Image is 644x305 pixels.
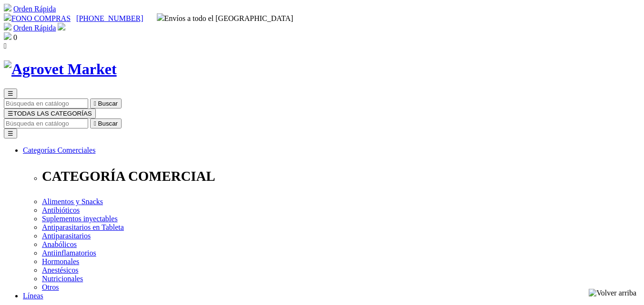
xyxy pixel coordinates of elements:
[13,5,56,13] a: Orden Rápida
[42,249,96,257] a: Antiinflamatorios
[42,223,124,231] a: Antiparasitarios en Tableta
[4,118,88,128] input: Buscar
[157,14,294,22] span: Envíos a todo el [GEOGRAPHIC_DATA]
[23,292,43,300] a: Líneas
[42,232,91,240] a: Antiparasitarios
[4,42,7,50] i: 
[42,257,79,266] a: Hormonales
[8,90,13,97] span: ☰
[4,108,96,118] button: ☰TODAS LAS CATEGORÍAS
[42,275,83,283] a: Nutricionales
[94,120,96,127] i: 
[42,197,103,206] a: Alimentos y Snacks
[4,89,17,98] button: ☰
[42,206,80,214] a: Antibióticos
[58,24,65,32] a: Acceda a su cuenta de cliente
[4,60,117,78] img: Agrovet Market
[4,98,88,108] input: Buscar
[76,14,143,22] a: [PHONE_NUMBER]
[13,24,56,32] a: Orden Rápida
[98,120,118,127] span: Buscar
[98,100,118,107] span: Buscar
[42,168,640,184] p: CATEGORÍA COMERCIAL
[4,32,11,40] img: shopping-bag.svg
[90,98,122,108] button:  Buscar
[4,4,11,11] img: shopping-cart.svg
[8,110,13,117] span: ☰
[4,23,11,30] img: shopping-cart.svg
[13,33,17,41] span: 0
[589,289,636,297] img: Volver arriba
[42,215,118,223] a: Suplementos inyectables
[42,240,77,248] a: Anabólicos
[23,146,95,154] a: Categorías Comerciales
[4,14,71,22] a: FONO COMPRAS
[4,128,17,138] button: ☰
[4,13,11,21] img: phone.svg
[42,283,59,291] a: Otros
[90,118,122,128] button:  Buscar
[94,100,96,107] i: 
[58,23,65,30] img: user.svg
[42,266,78,274] a: Anestésicos
[157,13,164,21] img: delivery-truck.svg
